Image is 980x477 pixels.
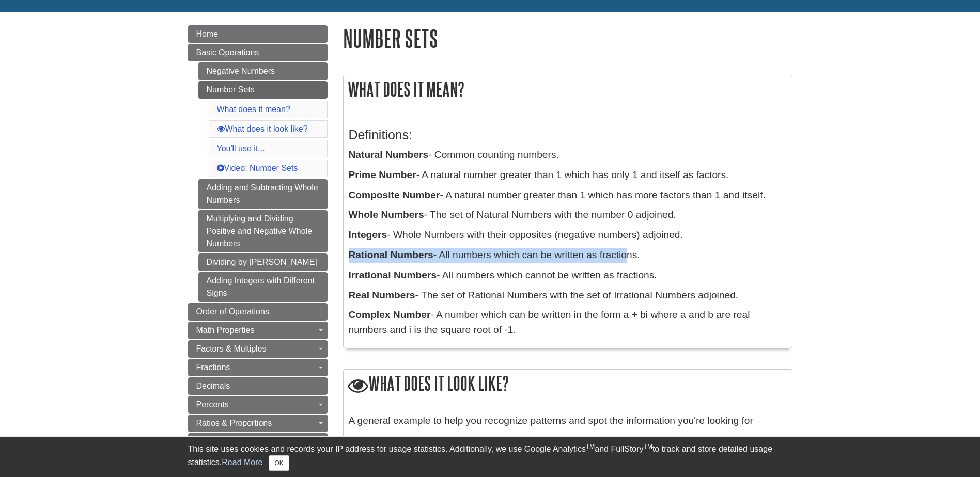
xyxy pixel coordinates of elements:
[196,381,230,390] span: Decimals
[344,370,792,399] h2: What does it look like?
[349,149,429,160] b: Natural Numbers
[196,29,219,38] span: Home
[196,307,269,316] span: Order of Operations
[349,168,787,183] p: - A natural number greater than 1 which has only 1 and itself as factors.
[196,48,259,57] span: Basic Operations
[198,272,328,302] a: Adding Integers with Different Signs
[349,169,416,180] b: Prime Number
[349,188,787,203] p: - A natural number greater than 1 which has more factors than 1 and itself.
[349,228,787,243] p: - Whole Numbers with their opposites (negative numbers) adjoined.
[188,433,328,451] a: Exponents
[198,253,328,271] a: Dividing by [PERSON_NAME]
[349,128,787,142] h3: Definitions:
[349,414,787,428] p: A general example to help you recognize patterns and spot the information you're looking for
[188,322,328,339] a: Math Properties
[196,326,255,335] span: Math Properties
[349,148,787,163] p: - Common counting numbers.
[349,229,387,240] b: Integers
[198,210,328,252] a: Multiplying and Dividing Positive and Negative Whole Numbers
[349,249,433,260] b: Rational Numbers
[198,62,328,80] a: Negative Numbers
[198,81,328,99] a: Number Sets
[217,164,298,172] a: Video: Number Sets
[349,189,440,200] b: Composite Number
[188,303,328,321] a: Order of Operations
[349,248,787,263] p: - All numbers which can be written as fractions.
[349,288,787,303] p: - The set of Rational Numbers with the set of Irrational Numbers adjoined.
[349,309,431,320] b: Complex Number
[188,44,328,61] a: Basic Operations
[644,443,652,450] sup: TM
[188,25,328,43] a: Home
[188,340,328,358] a: Factors & Multiples
[196,400,229,409] span: Percents
[349,290,415,300] b: Real Numbers
[349,434,787,457] caption: A list of types of numbers and examples.
[188,359,328,376] a: Fractions
[344,75,792,103] h2: What does it mean?
[217,105,290,114] a: What does it mean?
[217,144,265,153] a: You'll use it...
[269,455,289,471] button: Close
[349,268,787,283] p: - All numbers which cannot be written as fractions.
[188,396,328,414] a: Percents
[196,363,230,372] span: Fractions
[196,344,267,353] span: Factors & Multiples
[343,25,792,52] h1: Number Sets
[188,415,328,432] a: Ratios & Proportions
[586,443,595,450] sup: TM
[349,269,437,280] b: Irrational Numbers
[196,419,272,427] span: Ratios & Proportions
[188,377,328,395] a: Decimals
[188,443,792,471] div: This site uses cookies and records your IP address for usage statistics. Additionally, we use Goo...
[217,124,308,133] a: What does it look like?
[198,179,328,209] a: Adding and Subtracting Whole Numbers
[222,458,262,467] a: Read More
[349,209,424,220] b: Whole Numbers
[349,308,787,338] p: - A number which can be written in the form a + bi where a and b are real numbers and i is the sq...
[349,208,787,222] p: - The set of Natural Numbers with the number 0 adjoined.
